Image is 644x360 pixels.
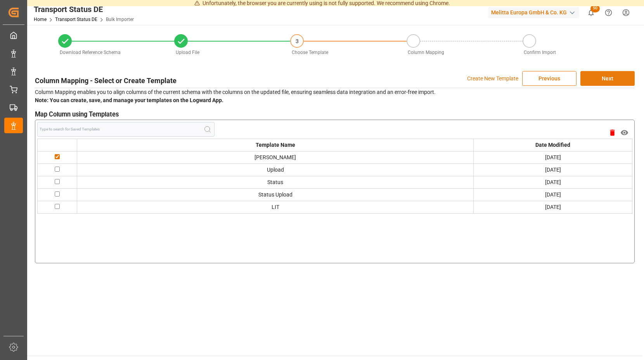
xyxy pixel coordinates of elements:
[467,71,518,86] p: Create New Template
[580,71,635,86] button: Next
[600,4,617,21] button: Help Center
[60,50,121,55] span: Download Reference Schema
[474,151,632,163] td: [DATE]
[35,110,635,120] h3: Map Column using Templates
[408,50,444,55] span: Column Mapping
[77,176,474,188] td: Status
[522,71,576,86] button: Previous
[292,50,328,55] span: Choose Template
[77,201,474,213] td: LIT
[77,163,474,176] td: Upload
[488,7,579,18] div: Melitta Europa GmbH & Co. KG
[77,139,474,151] th: Template Name
[582,4,600,21] button: show 50 new notifications
[474,176,632,188] td: [DATE]
[40,126,204,132] input: Type to search for Saved Templates
[176,50,199,55] span: Upload File
[34,17,47,22] a: Home
[35,88,635,104] p: Column Mapping enables you to align columns of the current schema with the columns on the updated...
[474,188,632,201] td: [DATE]
[34,3,134,15] div: Transport Status DE
[474,163,632,176] td: [DATE]
[524,50,556,55] span: Confirm Import
[291,35,303,48] div: 3
[590,5,600,12] span: 50
[77,151,474,163] td: [PERSON_NAME]
[474,201,632,213] td: [DATE]
[77,188,474,201] td: Status Upload
[55,17,97,22] a: Transport Status DE
[35,75,177,86] h3: Column Mapping - Select or Create Template
[35,97,223,103] strong: Note: You can create, save, and manage your templates on the Logward App.
[488,5,582,20] button: Melitta Europa GmbH & Co. KG
[474,139,632,151] th: Date Modified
